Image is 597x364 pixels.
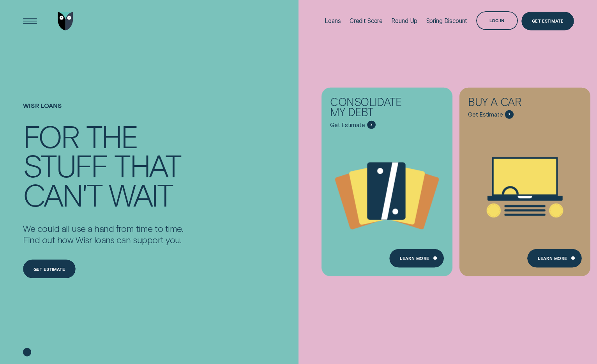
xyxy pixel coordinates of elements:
[23,150,107,180] div: stuff
[23,102,183,121] h1: Wisr loans
[21,12,39,30] button: Open Menu
[23,121,79,150] div: For
[389,249,444,267] a: Learn more
[426,17,468,25] div: Spring Discount
[23,121,183,209] h4: For the stuff that can't wait
[23,223,183,246] p: We could all use a hand from time to time. Find out how Wisr loans can support you.
[23,180,102,209] div: can't
[330,96,414,120] div: Consolidate my debt
[325,17,341,25] div: Loans
[86,121,138,150] div: the
[350,17,383,25] div: Credit Score
[391,17,417,25] div: Round Up
[114,150,181,180] div: that
[109,180,173,209] div: wait
[468,111,503,118] span: Get Estimate
[521,12,574,30] a: Get Estimate
[468,96,552,110] div: Buy a car
[321,88,452,271] a: Consolidate my debt - Learn more
[459,88,590,271] a: Buy a car - Learn more
[58,12,73,30] img: Wisr
[330,121,365,128] span: Get Estimate
[476,11,518,30] button: Log in
[23,260,76,278] a: Get estimate
[527,249,582,267] a: Learn More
